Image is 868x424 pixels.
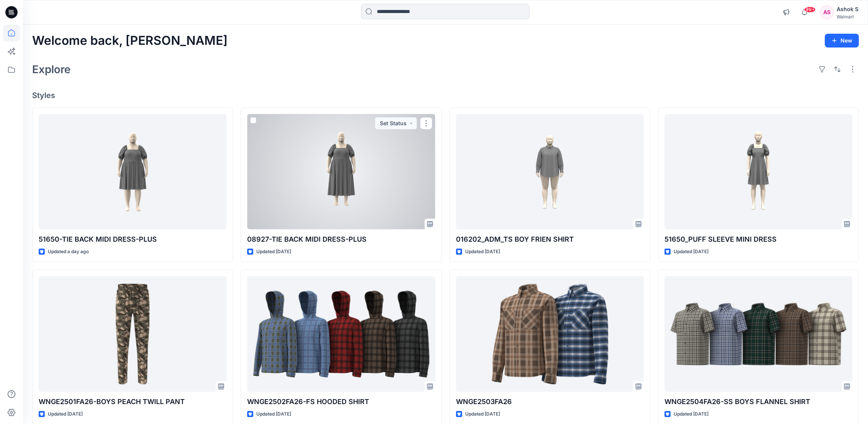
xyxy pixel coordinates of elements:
[465,248,500,256] p: Updated [DATE]
[825,34,859,47] button: New
[664,276,852,391] a: WNGE2504FA26-SS BOYS FLANNEL SHIRT
[39,396,226,407] p: WNGE2501FA26-BOYS PEACH TWILL PANT
[247,234,435,245] p: 08927-TIE BACK MIDI DRESS-PLUS
[247,276,435,391] a: WNGE2502FA26-FS HOODED SHIRT
[247,396,435,407] p: WNGE2502FA26-FS HOODED SHIRT
[674,248,708,256] p: Updated [DATE]
[39,234,226,245] p: 51650-TIE BACK MIDI DRESS-PLUS
[256,248,291,256] p: Updated [DATE]
[664,114,852,229] a: 51650_PUFF SLEEVE MINI DRESS
[837,5,858,14] div: Ashok S
[456,114,644,229] a: 016202_ADM_TS BOY FRIEN SHIRT
[32,91,859,100] h4: Styles
[48,410,83,418] p: Updated [DATE]
[247,114,435,229] a: 08927-TIE BACK MIDI DRESS-PLUS
[48,248,89,256] p: Updated a day ago
[664,234,852,245] p: 51650_PUFF SLEEVE MINI DRESS
[664,396,852,407] p: WNGE2504FA26-SS BOYS FLANNEL SHIRT
[39,276,226,391] a: WNGE2501FA26-BOYS PEACH TWILL PANT
[39,114,226,229] a: 51650-TIE BACK MIDI DRESS-PLUS
[837,14,858,20] div: Walmart
[456,234,644,245] p: 016202_ADM_TS BOY FRIEN SHIRT
[32,63,71,75] h2: Explore
[804,7,816,13] span: 99+
[256,410,291,418] p: Updated [DATE]
[456,396,644,407] p: WNGE2503FA26
[674,410,708,418] p: Updated [DATE]
[465,410,500,418] p: Updated [DATE]
[32,34,228,48] h2: Welcome back, [PERSON_NAME]
[820,5,834,19] div: AS
[456,276,644,391] a: WNGE2503FA26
